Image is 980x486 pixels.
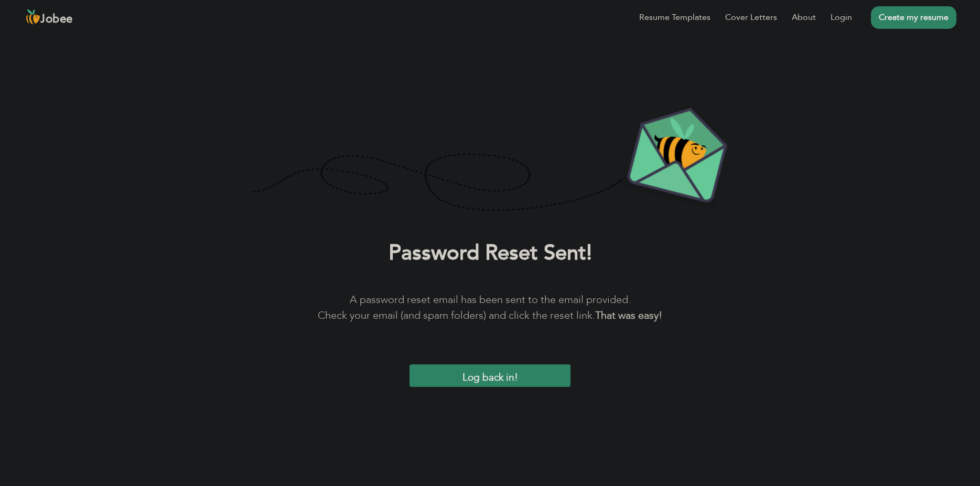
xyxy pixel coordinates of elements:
p: A password reset email has been sent to the email provided. Check your email (and spam folders) a... [16,292,964,323]
h1: Password Reset Sent! [16,240,964,267]
a: Create my resume [871,6,956,29]
a: Cover Letters [725,11,777,24]
a: Resume Templates [639,11,710,24]
a: Login [831,11,852,24]
img: Password-Reset-Confirmation.png [253,107,727,214]
input: Log back in! [410,364,570,387]
a: About [792,11,816,24]
img: jobee.io [24,9,40,26]
a: Jobee [24,9,73,26]
b: That was easy! [595,308,662,322]
span: Jobee [40,14,73,25]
